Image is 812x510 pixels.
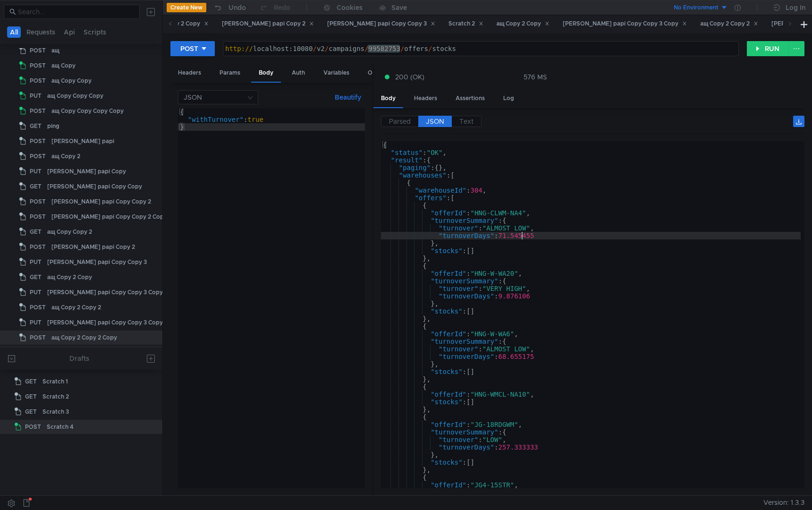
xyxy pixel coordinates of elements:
[228,2,246,13] div: Undo
[30,240,46,254] span: POST
[51,74,92,88] div: ащ Copy Copy
[51,134,114,148] div: [PERSON_NAME] papi
[51,331,117,345] div: ащ Copy 2 Copy 2 Copy
[763,496,804,510] span: Version: 1.3.3
[47,164,126,178] div: [PERSON_NAME] papi Copy
[284,64,313,82] div: Auth
[30,104,46,118] span: POST
[18,7,134,17] input: Search...
[316,64,357,82] div: Variables
[30,315,42,330] span: PUT
[30,270,42,284] span: GET
[42,390,69,404] div: Scratch 2
[253,0,297,15] button: Redo
[47,225,92,239] div: ащ Copy Copy 2
[30,164,42,178] span: PUT
[24,26,58,38] button: Requests
[30,300,46,314] span: POST
[47,179,142,194] div: [PERSON_NAME] papi Copy Copy
[395,72,424,82] span: 200 (OK)
[42,374,68,389] div: Scratch 1
[331,92,365,103] button: Beautify
[47,255,147,269] div: [PERSON_NAME] papi Copy Copy 3
[426,117,444,126] span: JSON
[212,64,248,82] div: Params
[337,2,363,13] div: Cookies
[51,149,80,163] div: ащ Copy 2
[51,43,59,58] div: ащ
[459,117,474,126] span: Text
[786,2,805,13] div: Log In
[170,64,209,82] div: Headers
[47,420,74,434] div: Scratch 4
[7,26,21,38] button: All
[51,240,135,254] div: [PERSON_NAME] papi Copy 2
[30,119,42,133] span: GET
[47,285,163,299] div: [PERSON_NAME] papi Copy Copy 3 Copy
[167,3,206,12] button: Create New
[206,0,253,15] button: Undo
[51,59,76,73] div: ащ Copy
[42,405,69,419] div: Scratch 3
[30,225,42,239] span: GET
[180,43,198,54] div: POST
[25,374,37,389] span: GET
[389,117,411,126] span: Parsed
[274,2,290,13] div: Redo
[51,104,124,118] div: ащ Copy Copy Copy Copy
[30,195,46,209] span: POST
[69,353,89,364] div: Drafts
[222,19,314,29] div: [PERSON_NAME] papi Copy 2
[391,4,407,11] div: Save
[30,59,46,73] span: POST
[30,134,46,148] span: POST
[747,41,789,56] button: RUN
[47,119,59,133] div: ping
[30,255,42,269] span: PUT
[674,3,719,12] div: No Environment
[51,210,167,224] div: [PERSON_NAME] papi Copy Copy 2 Copy
[251,64,281,83] div: Body
[700,19,758,29] div: ащ Copy 2 Copy 2
[25,390,37,404] span: GET
[47,315,168,330] div: [PERSON_NAME] papi Copy Copy 3 Copy 2
[30,210,46,224] span: POST
[563,19,687,29] div: [PERSON_NAME] papi Copy Copy 3 Copy
[47,89,103,103] div: ащ Copy Copy Copy
[30,89,42,103] span: PUT
[25,420,41,434] span: POST
[25,405,37,419] span: GET
[448,19,483,29] div: Scratch 2
[30,285,42,299] span: PUT
[30,149,46,163] span: POST
[30,74,46,88] span: POST
[448,90,492,107] div: Assertions
[373,90,403,108] div: Body
[30,331,46,345] span: POST
[51,300,101,314] div: ащ Copy 2 Copy 2
[170,41,215,56] button: POST
[81,26,109,38] button: Scripts
[360,64,391,82] div: Other
[30,179,42,194] span: GET
[406,90,445,107] div: Headers
[51,195,151,209] div: [PERSON_NAME] papi Copy Copy 2
[61,26,78,38] button: Api
[327,19,435,29] div: [PERSON_NAME] papi Copy Copy 3
[496,90,522,107] div: Log
[497,19,550,29] div: ащ Copy 2 Copy
[30,43,46,58] span: POST
[47,270,92,284] div: ащ Copy 2 Copy
[524,73,547,81] div: 576 MS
